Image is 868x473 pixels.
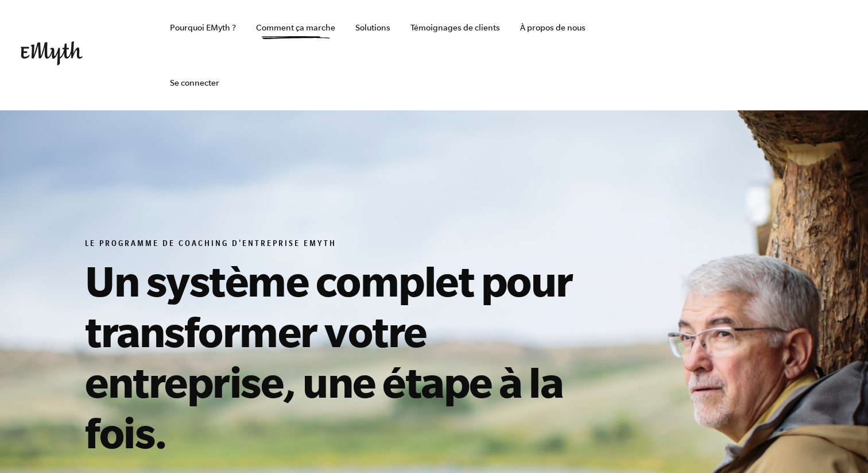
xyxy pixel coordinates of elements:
[170,23,236,32] font: Pourquoi EMyth ?
[170,78,219,87] font: Se connecter
[811,418,868,473] div: Widget de chat
[811,418,868,473] iframe: Widget de discussion
[85,240,336,249] font: Le programme de coaching d'entreprise EMyth
[520,23,586,32] font: À propos de nous
[410,23,500,32] font: Témoignages de clients
[355,23,390,32] font: Solutions
[161,55,228,110] a: Se connecter
[21,41,83,66] img: EMyth
[256,23,335,32] font: Comment ça marche
[727,43,847,68] iframe: CTA intégré
[85,256,573,456] font: Un système complet pour transformer votre entreprise, une étape à la fois.
[600,43,721,68] iframe: CTA intégré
